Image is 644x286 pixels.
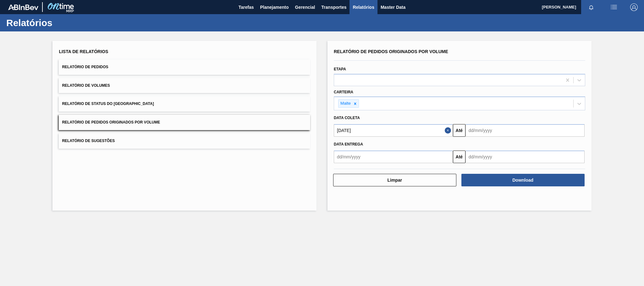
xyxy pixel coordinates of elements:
[453,124,465,137] button: Até
[59,115,310,130] button: Relatório de Pedidos Originados por Volume
[630,3,638,11] img: Logout
[334,124,453,137] input: dd/mm/yyyy
[62,102,154,106] span: Relatório de Status do [GEOGRAPHIC_DATA]
[334,90,353,94] label: Carteira
[59,133,310,149] button: Relatório de Sugestões
[465,124,585,137] input: dd/mm/yyyy
[59,49,108,54] span: Lista de Relatórios
[461,174,585,186] button: Download
[62,65,108,69] span: Relatório de Pedidos
[239,3,254,11] span: Tarefas
[353,3,374,11] span: Relatórios
[295,3,315,11] span: Gerencial
[260,3,289,11] span: Planejamento
[581,3,601,12] button: Notificações
[339,100,352,107] div: Malte
[334,142,363,146] span: Data entrega
[334,116,360,120] span: Data coleta
[6,19,118,26] h1: Relatórios
[321,3,346,11] span: Transportes
[59,96,310,112] button: Relatório de Status do [GEOGRAPHIC_DATA]
[333,174,456,186] button: Limpar
[453,151,465,163] button: Até
[610,3,618,11] img: userActions
[465,151,585,163] input: dd/mm/yyyy
[334,67,346,71] label: Etapa
[62,83,110,88] span: Relatório de Volumes
[381,3,405,11] span: Master Data
[62,120,160,124] span: Relatório de Pedidos Originados por Volume
[334,151,453,163] input: dd/mm/yyyy
[62,139,115,143] span: Relatório de Sugestões
[59,59,310,75] button: Relatório de Pedidos
[59,78,310,93] button: Relatório de Volumes
[8,4,38,10] img: TNhmsLtSVTkK8tSr43FrP2fwEKptu5GPRR3wAAAABJRU5ErkJggg==
[445,124,453,137] button: Close
[334,49,448,54] span: Relatório de Pedidos Originados por Volume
